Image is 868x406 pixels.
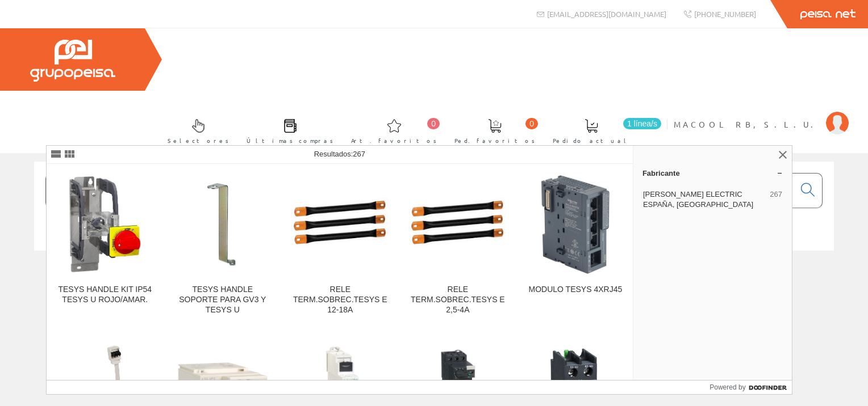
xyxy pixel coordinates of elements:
a: Powered by [710,380,792,394]
img: Grupo Peisa [30,40,115,82]
span: Selectores [168,135,229,146]
a: MODULO TESYS 4XRJ45 MODULO TESYS 4XRJ45 [517,164,634,328]
img: TESYS HANDLE SOPORTE PARA GV3 Y TESYS U [173,175,272,274]
span: 267 [353,150,365,158]
a: 1 línea/s Pedido actual [541,109,664,151]
a: TESYS HANDLE SOPORTE PARA GV3 Y TESYS U TESYS HANDLE SOPORTE PARA GV3 Y TESYS U [164,164,281,328]
div: © Grupo Peisa [34,265,834,274]
span: 267 [770,189,782,210]
span: 0 [427,118,440,129]
img: RELE TERM.SOBREC.TESYS E 12-18A [291,178,390,271]
div: TESYS HANDLE SOPORTE PARA GV3 Y TESYS U [173,285,272,315]
span: [PHONE_NUMBER] [694,9,756,19]
a: MACOOL RB, S.L.U. [674,109,849,120]
a: Fabricante [633,164,792,182]
span: Pedido actual [553,135,630,146]
img: RELE TERM.SOBREC.TESYS E 2,5-4A [408,178,507,271]
span: Powered by [710,382,745,392]
a: Últimas compras [235,109,339,151]
span: 1 línea/s [623,118,661,129]
span: [EMAIL_ADDRESS][DOMAIN_NAME] [547,9,666,19]
span: Ped. favoritos [454,135,535,146]
img: MODULO TESYS 4XRJ45 [526,175,625,274]
img: TESYS HANDLE KIT IP54 TESYS U ROJO/AMAR. [56,175,155,274]
a: TESYS HANDLE KIT IP54 TESYS U ROJO/AMAR. TESYS HANDLE KIT IP54 TESYS U ROJO/AMAR. [47,164,164,328]
span: 0 [525,118,538,129]
span: MACOOL RB, S.L.U. [674,119,820,130]
a: RELE TERM.SOBREC.TESYS E 2,5-4A RELE TERM.SOBREC.TESYS E 2,5-4A [399,164,516,328]
div: MODULO TESYS 4XRJ45 [526,285,625,295]
span: Últimas compras [247,135,333,146]
div: RELE TERM.SOBREC.TESYS E 12-18A [291,285,390,315]
div: RELE TERM.SOBREC.TESYS E 2,5-4A [408,285,507,315]
div: TESYS HANDLE KIT IP54 TESYS U ROJO/AMAR. [56,285,155,305]
span: [PERSON_NAME] ELECTRIC ESPAÑA, [GEOGRAPHIC_DATA] [643,189,765,210]
span: Resultados: [314,150,365,158]
a: RELE TERM.SOBREC.TESYS E 12-18A RELE TERM.SOBREC.TESYS E 12-18A [282,164,399,328]
span: Art. favoritos [351,135,437,146]
a: Selectores [156,109,235,151]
